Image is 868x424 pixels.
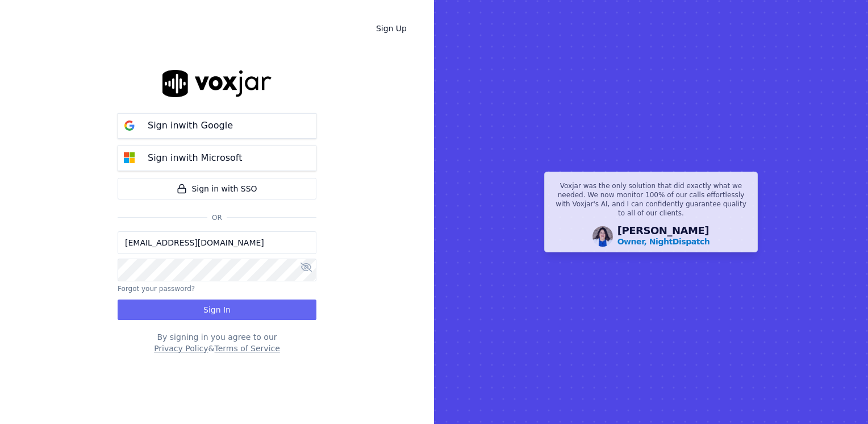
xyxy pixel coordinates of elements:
a: Sign in with SSO [118,178,316,199]
img: logo [162,70,272,97]
button: Terms of Service [214,343,279,354]
button: Privacy Policy [154,343,208,354]
p: Sign in with Microsoft [148,151,242,165]
a: Sign Up [367,18,416,39]
input: Email [118,231,316,254]
img: microsoft Sign in button [118,147,141,169]
button: Forgot your password? [118,284,195,293]
div: By signing in you agree to our & [118,331,316,354]
span: Or [207,213,227,222]
button: Sign inwith Google [118,113,316,139]
button: Sign In [118,300,316,320]
button: Sign inwith Microsoft [118,146,316,171]
p: Sign in with Google [148,119,233,132]
img: google Sign in button [118,114,141,137]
